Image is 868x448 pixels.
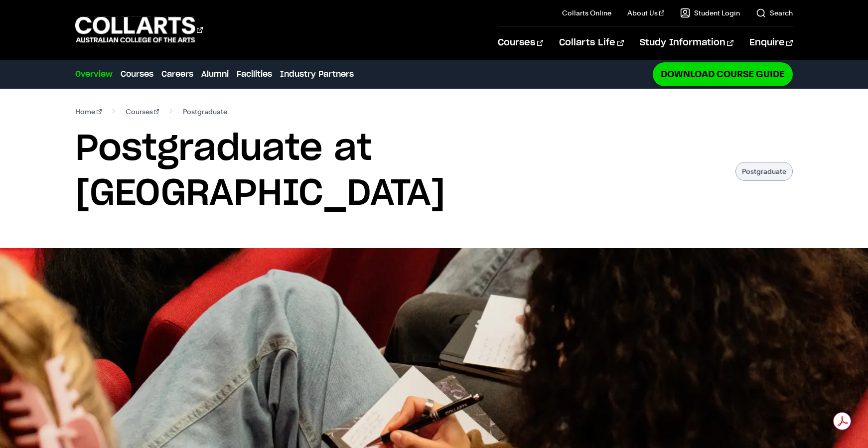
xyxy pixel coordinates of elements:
[735,162,793,181] p: Postgraduate
[126,105,159,119] a: Courses
[237,68,272,80] a: Facilities
[640,26,733,59] a: Study Information
[280,68,354,80] a: Industry Partners
[75,105,102,119] a: Home
[562,8,611,18] a: Collarts Online
[183,105,227,119] span: Postgraduate
[627,8,664,18] a: About Us
[161,68,193,80] a: Careers
[559,26,623,59] a: Collarts Life
[75,127,725,216] h1: Postgraduate at [GEOGRAPHIC_DATA]
[498,26,543,59] a: Courses
[653,62,793,86] a: Download Course Guide
[680,8,740,18] a: Student Login
[121,68,153,80] a: Courses
[75,68,113,80] a: Overview
[201,68,229,80] a: Alumni
[749,26,793,59] a: Enquire
[75,15,203,44] div: Go to homepage
[756,8,793,18] a: Search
